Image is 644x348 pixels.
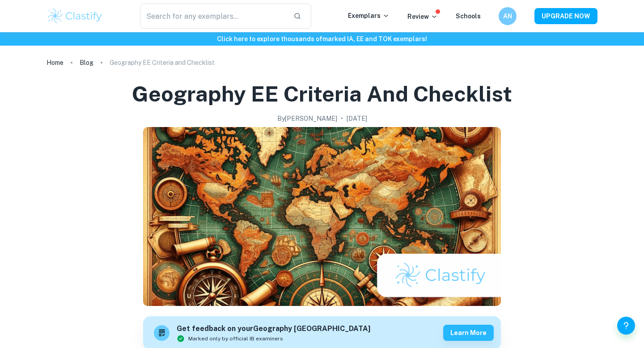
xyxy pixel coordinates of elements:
button: UPGRADE NOW [534,8,597,24]
a: Blog [80,56,93,69]
p: Geography EE Criteria and Checklist [110,58,215,68]
input: Search for any exemplars... [140,4,286,29]
p: Exemplars [348,11,390,21]
a: Home [47,56,64,69]
img: Clastify logo [47,7,103,25]
h6: Click here to explore thousands of marked IA, EE and TOK exemplars ! [2,34,642,44]
h2: By [PERSON_NAME] [277,114,337,123]
button: Learn more [443,325,494,341]
p: • [341,114,343,123]
p: Review [407,12,438,21]
h6: Get feedback on your Geography [GEOGRAPHIC_DATA] [177,323,370,335]
h6: AN [503,11,513,21]
button: AN [499,7,517,25]
button: Help and Feedback [617,317,635,335]
h2: [DATE] [347,114,367,123]
img: Geography EE Criteria and Checklist cover image [143,127,501,306]
h1: Geography EE Criteria and Checklist [132,80,512,108]
a: Schools [456,13,481,20]
span: Marked only by official IB examiners [188,335,283,343]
